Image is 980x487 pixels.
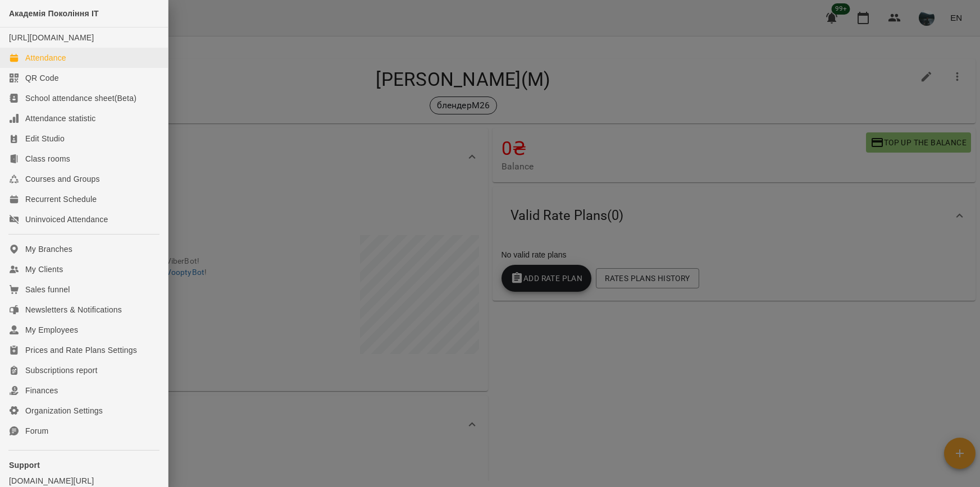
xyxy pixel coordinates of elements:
div: Forum [25,425,48,437]
a: [URL][DOMAIN_NAME] [9,33,94,42]
a: [DOMAIN_NAME][URL] [9,475,159,486]
div: School attendance sheet(Beta) [25,93,136,104]
div: Sales funnel [25,284,70,295]
div: Finances [25,385,58,396]
div: Organization Settings [25,405,103,416]
div: Edit Studio [25,133,65,144]
div: Uninvoiced Attendance [25,214,108,225]
div: Prices and Rate Plans Settings [25,344,137,356]
span: Академія Покоління ІТ [9,9,99,18]
div: Class rooms [25,153,70,164]
div: QR Code [25,72,59,84]
div: Attendance statistic [25,113,95,124]
p: Support [9,460,159,471]
div: My Clients [25,264,63,275]
div: Attendance [25,52,66,63]
div: Newsletters & Notifications [25,304,122,315]
div: Subscriptions report [25,365,98,376]
div: My Branches [25,244,72,255]
div: Recurrent Schedule [25,194,97,205]
div: My Employees [25,324,78,336]
div: Courses and Groups [25,173,100,185]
